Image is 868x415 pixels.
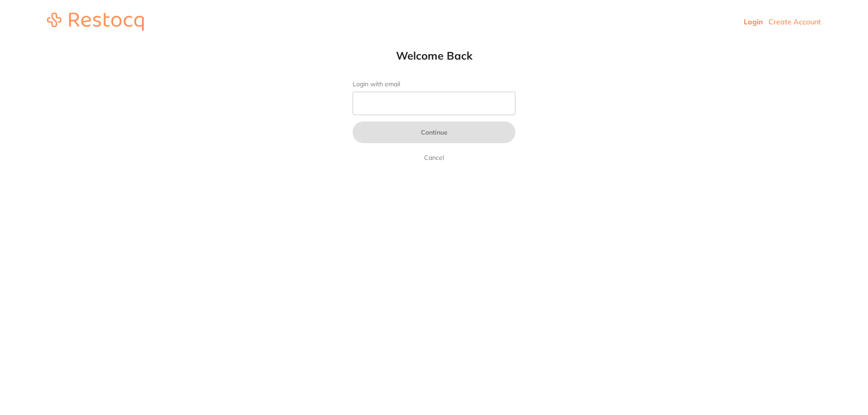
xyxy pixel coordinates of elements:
[744,17,763,26] a: Login
[769,17,821,26] a: Create Account
[353,80,515,88] label: Login with email
[335,49,533,62] h1: Welcome Back
[353,121,515,143] button: Continue
[47,13,144,31] img: restocq_logo.svg
[422,152,446,163] a: Cancel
